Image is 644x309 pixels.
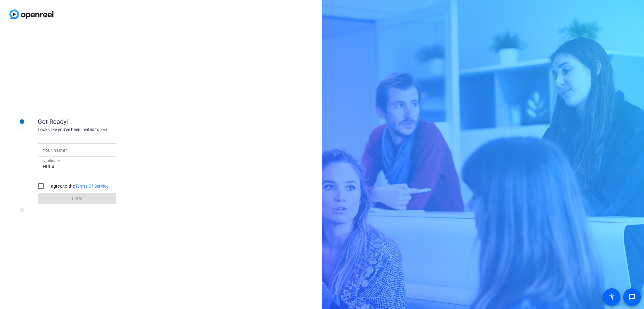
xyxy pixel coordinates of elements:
[608,293,615,301] mat-icon: accessibility
[38,126,164,133] div: Looks like you've been invited to join
[43,159,59,163] mat-label: Session ID
[43,148,65,153] mat-label: Your name
[628,293,636,301] mat-icon: message
[47,183,109,189] label: I agree to the
[38,117,164,126] div: Get Ready!
[75,184,109,189] a: Terms Of Service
